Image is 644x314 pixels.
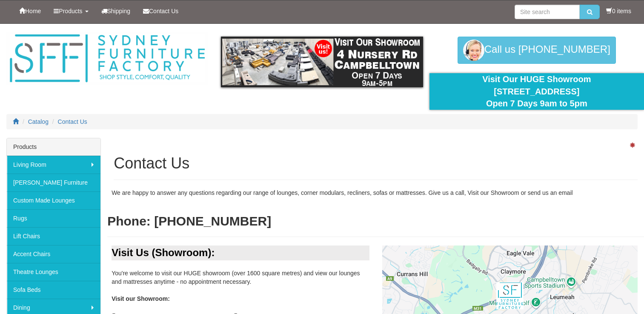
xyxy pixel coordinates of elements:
span: Contact Us [149,8,178,14]
span: Products [59,8,82,14]
span: Shipping [107,8,131,14]
div: Visit Our HUGE Showroom [STREET_ADDRESS] Open 7 Days 9am to 5pm [436,73,638,110]
a: Sofa Beds [7,281,100,299]
a: Contact Us [137,0,185,22]
input: Site search [515,5,580,19]
h1: Contact Us [114,155,638,172]
a: Theatre Lounges [7,263,100,281]
a: Contact Us [58,118,87,125]
img: Sydney Furniture Factory [6,32,208,85]
a: Rugs [7,209,100,227]
div: We are happy to answer any questions regarding our range of lounges, corner modulars, recliners, ... [107,188,644,197]
a: [PERSON_NAME] Furniture [7,174,100,191]
a: Lift Chairs [7,227,100,245]
li: 0 items [606,7,631,15]
span: Home [25,8,41,14]
a: Home [13,0,47,22]
img: showroom.gif [221,37,423,87]
a: Catalog [28,118,49,125]
a: Living Room [7,156,100,174]
a: Accent Chairs [7,245,100,263]
a: Products [47,0,94,22]
b: Phone: [PHONE_NUMBER] [107,214,271,228]
div: Visit Us (Showroom): [112,245,369,260]
div: Products [7,138,100,156]
a: Shipping [95,0,137,22]
a: Custom Made Lounges [7,191,100,209]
